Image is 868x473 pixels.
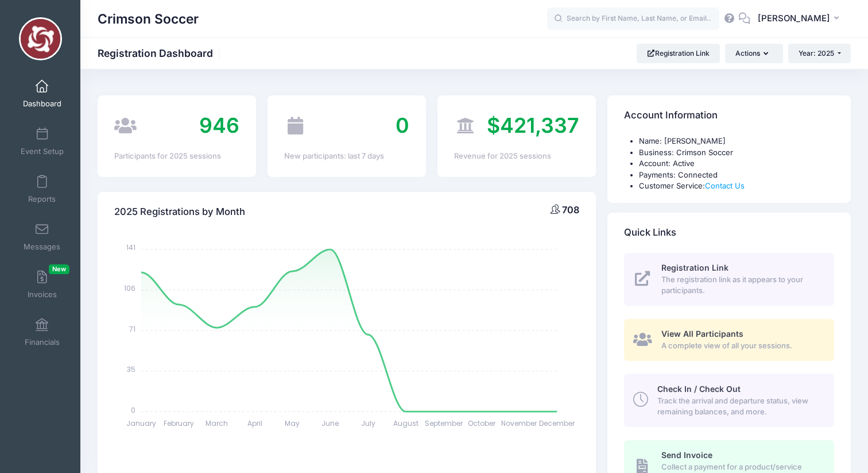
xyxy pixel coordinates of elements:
tspan: February [164,418,195,428]
a: Contact Us [705,181,745,190]
tspan: 35 [127,364,135,374]
tspan: May [285,418,300,428]
button: [PERSON_NAME] [750,6,851,32]
a: Event Setup [15,121,69,161]
tspan: July [361,418,375,428]
tspan: January [126,418,156,428]
span: Check In / Check Out [657,384,741,394]
span: Registration Link [661,263,728,272]
h4: Account Information [624,99,718,132]
tspan: April [247,418,262,428]
span: $421,337 [487,113,579,138]
li: Account: Active [639,158,834,170]
span: 0 [396,113,409,138]
tspan: September [425,418,463,428]
tspan: 0 [131,405,135,414]
span: Messages [24,242,60,252]
span: Year: 2025 [799,49,834,57]
span: New [49,264,69,274]
div: Participants for 2025 sessions [114,151,239,162]
a: Financials [15,312,69,352]
li: Payments: Connected [639,170,834,181]
tspan: June [321,418,339,428]
tspan: November [502,418,538,428]
span: Track the arrival and departure status, view remaining balances, and more. [657,395,821,418]
tspan: August [393,418,418,428]
span: A complete view of all your sessions. [661,340,821,352]
span: 946 [199,113,239,138]
span: [PERSON_NAME] [758,12,830,25]
span: Financials [25,337,60,347]
tspan: March [206,418,228,428]
a: Check In / Check Out Track the arrival and departure status, view remaining balances, and more. [624,374,834,426]
span: The registration link as it appears to your participants. [661,274,821,297]
div: New participants: last 7 days [284,151,409,162]
tspan: 71 [129,324,135,333]
div: Revenue for 2025 sessions [454,151,579,162]
span: View All Participants [661,329,743,339]
h4: 2025 Registrations by Month [114,195,245,228]
span: Dashboard [23,99,61,109]
img: Crimson Soccer [19,17,62,60]
a: Messages [15,217,69,257]
a: View All Participants A complete view of all your sessions. [624,319,834,361]
input: Search by First Name, Last Name, or Email... [547,7,719,30]
button: Actions [725,44,782,63]
span: Send Invoice [661,450,712,460]
h4: Quick Links [624,216,676,249]
tspan: 141 [126,243,135,252]
a: Registration Link [637,44,720,63]
h1: Registration Dashboard [98,47,223,59]
span: Event Setup [21,147,64,156]
a: Dashboard [15,74,69,114]
span: Invoices [28,290,57,299]
li: Name: [PERSON_NAME] [639,136,834,147]
tspan: December [540,418,576,428]
li: Customer Service: [639,180,834,192]
span: 708 [562,204,579,216]
button: Year: 2025 [788,44,851,63]
tspan: 106 [124,283,135,293]
a: InvoicesNew [15,264,69,305]
span: Reports [28,194,56,204]
a: Registration Link The registration link as it appears to your participants. [624,253,834,306]
tspan: October [468,418,496,428]
li: Business: Crimson Soccer [639,147,834,159]
a: Reports [15,169,69,209]
h1: Crimson Soccer [98,6,199,32]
